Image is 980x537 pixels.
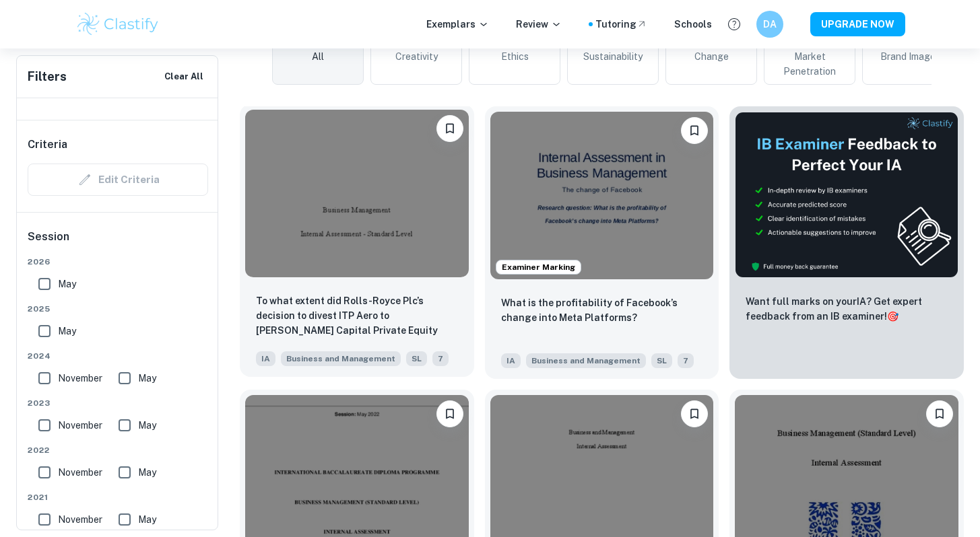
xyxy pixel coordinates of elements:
[770,49,849,79] span: Market Penetration
[490,112,714,279] img: Business and Management IA example thumbnail: What is the profitability of Facebook’s
[256,351,275,366] span: IA
[256,293,458,339] p: To what extent did Rolls-Royce Plc’s decision to divest ITP Aero to Bain Capital Private Equity c...
[735,112,958,278] img: Thumbnail
[496,261,581,273] span: Examiner Marking
[406,351,427,366] span: SL
[926,400,953,427] button: Bookmark
[58,418,102,433] span: November
[526,353,646,368] span: Business and Management
[746,294,948,324] p: Want full marks on your IA ? Get expert feedback from an IB examiner!
[138,371,156,386] span: May
[28,350,208,362] span: 2024
[756,11,783,38] button: DA
[28,397,208,409] span: 2023
[436,400,463,427] button: Bookmark
[681,117,708,144] button: Bookmark
[501,295,703,325] p: What is the profitability of Facebook’s change into Meta Platforms?
[58,512,102,527] span: November
[58,324,76,338] span: May
[58,371,102,386] span: November
[426,17,489,32] p: Exemplars
[729,106,964,379] a: ThumbnailWant full marks on yourIA? Get expert feedback from an IB examiner!
[762,17,777,32] h6: DA
[281,351,401,366] span: Business and Management
[28,256,208,268] span: 2026
[58,465,102,480] span: November
[28,229,208,256] h6: Session
[880,49,936,64] span: Brand Image
[58,277,76,291] span: May
[28,444,208,456] span: 2022
[681,400,708,427] button: Bookmark
[138,512,156,527] span: May
[516,17,562,32] p: Review
[312,49,324,64] span: All
[651,353,672,368] span: SL
[583,49,643,64] span: Sustainability
[810,12,905,36] button: UPGRADE NOW
[501,353,521,368] span: IA
[28,303,208,315] span: 2025
[436,115,463,142] button: Bookmark
[674,17,712,32] a: Schools
[28,164,208,196] div: Criteria filters are unavailable when searching by topic
[887,311,899,322] span: 🎯
[694,49,729,64] span: Change
[595,17,647,32] a: Tutoring
[245,110,469,277] img: Business and Management IA example thumbnail: To what extent did Rolls-Royce Plc’s dec
[240,106,474,379] a: BookmarkTo what extent did Rolls-Royce Plc’s decision to divest ITP Aero to Bain Capital Private ...
[395,49,438,64] span: Creativity
[432,351,449,366] span: 7
[138,465,156,480] span: May
[485,106,719,379] a: Examiner MarkingBookmarkWhat is the profitability of Facebook’s change into Meta Platforms?IABusi...
[161,67,207,87] button: Clear All
[501,49,529,64] span: Ethics
[28,67,67,86] h6: Filters
[678,353,694,368] span: 7
[28,137,67,153] h6: Criteria
[723,13,746,36] button: Help and Feedback
[75,11,161,38] img: Clastify logo
[138,418,156,433] span: May
[28,491,208,503] span: 2021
